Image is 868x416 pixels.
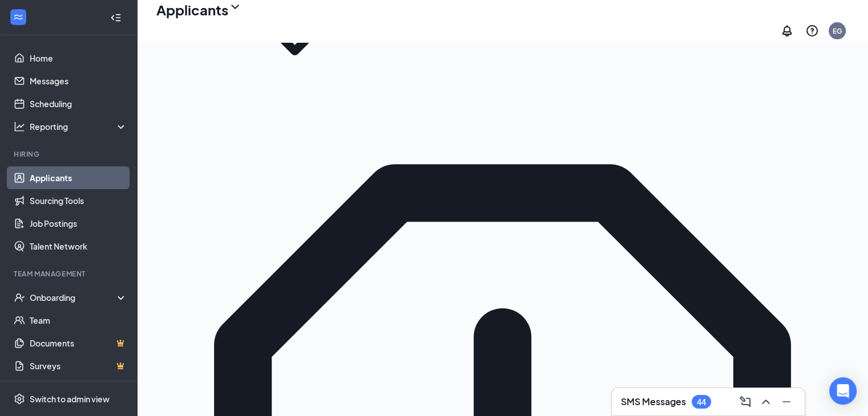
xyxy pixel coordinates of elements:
button: ChevronUp [757,393,775,411]
a: Home [30,47,127,70]
a: DocumentsCrown [30,332,127,354]
div: Switch to admin view [30,393,110,405]
button: Minimize [777,393,796,411]
div: 44 [697,397,706,407]
button: ComposeMessage [736,393,754,411]
a: Job Postings [30,212,127,235]
svg: Notifications [780,24,794,38]
a: Messages [30,70,127,92]
div: Onboarding [30,292,118,303]
svg: Analysis [14,121,25,132]
svg: Minimize [780,395,793,409]
div: Team Management [14,269,125,279]
a: SurveysCrown [30,354,127,377]
svg: QuestionInfo [805,24,819,38]
a: Sourcing Tools [30,189,127,212]
svg: ComposeMessage [738,395,752,409]
svg: ChevronUp [759,395,773,409]
svg: Collapse [110,12,122,23]
div: EG [833,26,842,36]
svg: WorkstreamLogo [13,11,24,23]
a: Scheduling [30,92,127,115]
a: Applicants [30,166,127,189]
svg: UserCheck [14,292,25,303]
a: Team [30,309,127,332]
div: Open Intercom Messenger [829,377,857,405]
a: Talent Network [30,235,127,258]
div: Hiring [14,149,125,159]
div: Reporting [30,121,128,132]
h3: SMS Messages [621,395,686,408]
svg: Settings [14,393,25,405]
